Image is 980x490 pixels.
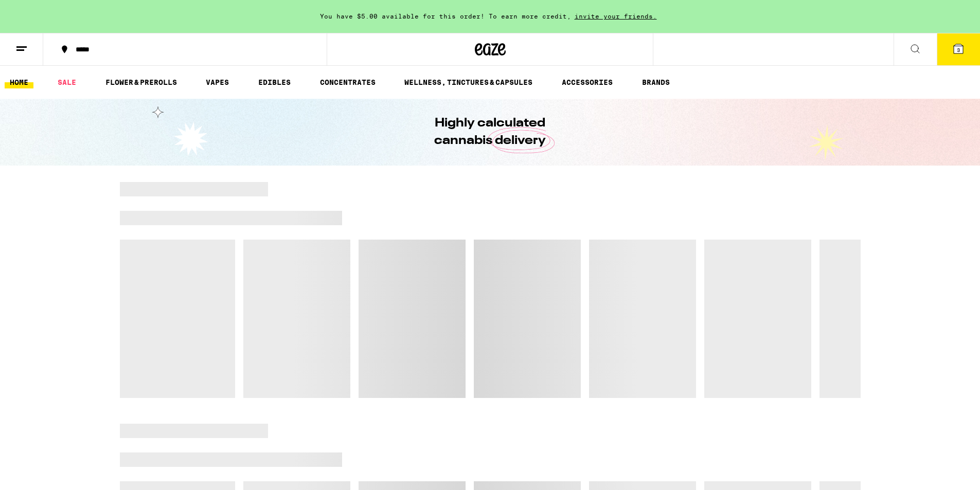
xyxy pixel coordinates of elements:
a: ACCESSORIES [557,76,618,88]
a: VAPES [201,76,234,88]
a: SALE [52,76,81,88]
button: 3 [937,33,980,65]
iframe: Opens a widget where you can find more information [914,459,970,485]
a: WELLNESS, TINCTURES & CAPSULES [399,76,538,88]
button: BRANDS [637,76,675,88]
span: 3 [957,47,960,53]
a: EDIBLES [253,76,296,88]
a: HOME [5,76,33,88]
h1: Highly calculated cannabis delivery [405,115,575,150]
span: invite your friends. [571,13,661,20]
a: CONCENTRATES [315,76,381,88]
span: You have $5.00 available for this order! To earn more credit, [320,13,571,20]
a: FLOWER & PREROLLS [100,76,182,88]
